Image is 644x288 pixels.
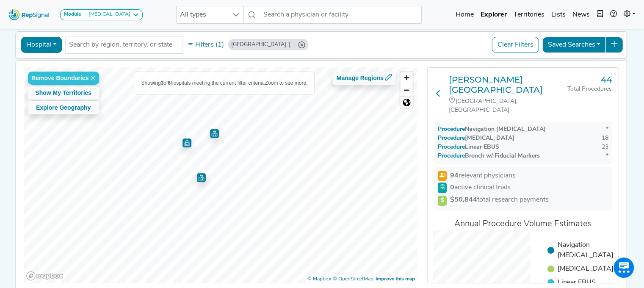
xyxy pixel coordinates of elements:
[401,84,413,96] button: Zoom out
[450,197,477,203] strong: $50,844
[450,172,459,179] strong: 94
[450,171,516,181] span: relevant physicians
[438,152,540,161] div: Bronch w/ Fiducial Markers
[307,277,331,282] a: Mapbox
[547,264,613,274] li: [MEDICAL_DATA]
[446,126,465,133] span: Procedure
[446,144,465,150] span: Procedure
[231,41,295,49] div: [GEOGRAPHIC_DATA], [GEOGRAPHIC_DATA]
[449,75,567,95] a: [PERSON_NAME][GEOGRAPHIC_DATA]
[401,97,413,108] span: Reset zoom
[168,80,171,86] b: 6
[401,72,413,84] button: Zoom in
[567,75,612,85] h3: 44
[23,67,421,288] canvas: Map
[450,197,549,203] span: total research payments
[510,6,548,23] a: Territories
[602,134,608,143] div: 18
[26,271,63,281] a: Mapbox logo
[567,85,612,94] div: Total Procedures
[449,97,567,115] div: [GEOGRAPHIC_DATA], [GEOGRAPHIC_DATA]
[438,134,514,143] div: [MEDICAL_DATA]
[602,143,608,152] div: 23
[450,183,511,193] span: active clinical trials
[446,153,465,159] span: Procedure
[547,240,613,260] li: Navigation [MEDICAL_DATA]
[401,96,413,108] button: Reset bearing to north
[547,277,613,288] li: Linear EBUS
[85,11,130,18] div: [MEDICAL_DATA]
[438,125,546,134] div: Navigation [MEDICAL_DATA]
[177,6,227,23] span: All types
[197,173,206,182] div: Map marker
[446,135,465,141] span: Procedure
[450,184,454,191] strong: 0
[28,86,99,100] button: Show My Territories
[434,218,612,230] div: Annual Procedure Volume Estimates
[208,125,220,138] div: Map marker
[569,6,593,23] a: News
[180,135,193,147] div: Map marker
[542,37,606,53] button: Saved Searches
[21,37,62,53] button: Hospital
[28,101,99,114] button: Explore Geography
[28,72,99,85] button: Remove Boundaries
[141,80,265,86] span: Showing of hospitals meeting the current filter criteria.
[593,6,607,23] button: Intel Book
[548,6,569,23] a: Lists
[260,6,422,24] input: Search a physician or facility
[60,9,143,20] button: Module[MEDICAL_DATA]
[185,38,226,52] button: Filters (1)
[477,6,510,23] a: Explorer
[452,6,477,23] a: Home
[492,37,539,53] button: Clear Filters
[333,277,373,282] a: OpenStreetMap
[161,80,164,86] b: 3
[333,72,396,85] button: Manage Regions
[376,277,415,282] a: Map feedback
[69,40,179,50] input: Search by region, territory, or state
[438,143,499,152] div: Linear EBUS
[64,12,81,17] strong: Module
[265,80,308,86] span: Zoom to see more.
[228,39,308,50] div: Flint, MI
